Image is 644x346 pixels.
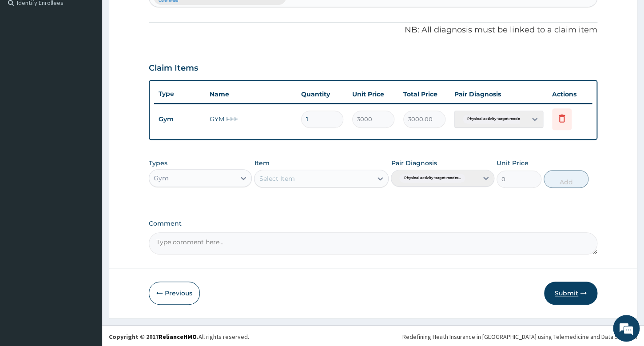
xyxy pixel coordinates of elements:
[348,85,399,103] th: Unit Price
[149,64,198,73] h3: Claim Items
[450,85,548,103] th: Pair Diagnosis
[149,159,167,167] label: Types
[149,24,597,36] p: NB: All diagnosis must be linked to a claim item
[205,85,297,103] th: Name
[391,159,437,167] label: Pair Diagnosis
[52,112,123,202] span: We're online!
[497,159,529,167] label: Unit Price
[544,282,597,305] button: Submit
[159,333,197,341] a: RelianceHMO
[146,4,167,26] div: Minimize live chat window
[149,220,597,227] label: Comment
[402,332,637,341] div: Redefining Heath Insurance in [GEOGRAPHIC_DATA] using Telemedicine and Data Science!
[154,86,205,102] th: Type
[205,110,297,128] td: GYM FEE
[544,170,588,188] button: Add
[297,85,348,103] th: Quantity
[399,85,450,103] th: Total Price
[259,174,294,183] div: Select Item
[154,174,169,183] div: Gym
[149,282,200,305] button: Previous
[154,111,205,127] td: Gym
[109,333,199,341] strong: Copyright © 2017 .
[46,50,149,61] div: Chat with us now
[254,159,269,167] label: Item
[4,243,169,274] textarea: Type your message and hit 'Enter'
[548,85,592,103] th: Actions
[16,44,36,67] img: d_794563401_company_1708531726252_794563401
